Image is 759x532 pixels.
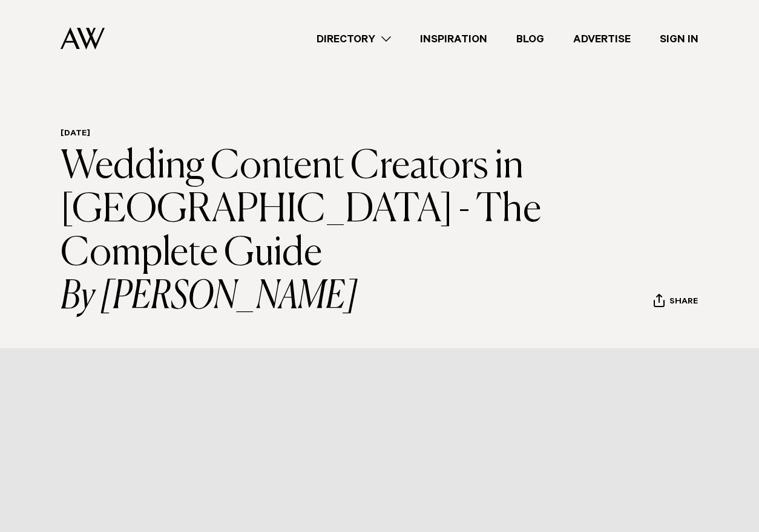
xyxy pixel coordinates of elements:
[61,276,620,319] i: By [PERSON_NAME]
[61,129,620,140] h6: [DATE]
[559,31,645,47] a: Advertise
[645,31,713,47] a: Sign In
[61,27,105,50] img: Auckland Weddings Logo
[669,297,698,308] span: Share
[302,31,406,47] a: Directory
[502,31,559,47] a: Blog
[61,145,620,319] h1: Wedding Content Creators in [GEOGRAPHIC_DATA] - The Complete Guide
[406,31,502,47] a: Inspiration
[653,293,698,311] button: Share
